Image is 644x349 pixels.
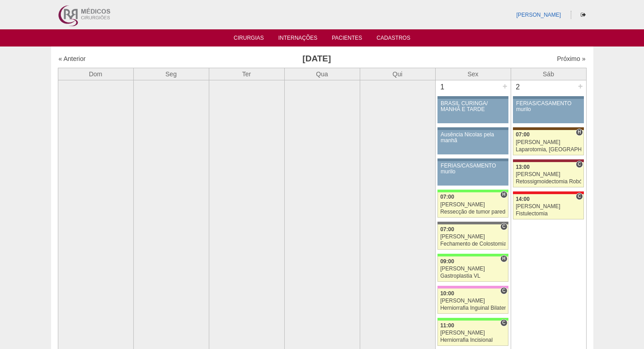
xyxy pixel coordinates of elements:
[437,254,508,256] div: Key: Brasil
[500,223,507,230] span: Consultório
[440,305,506,311] div: Herniorrafia Inguinal Bilateral
[437,190,508,192] div: Key: Brasil
[577,80,584,92] div: +
[513,162,583,187] a: C 13:00 [PERSON_NAME] Retossigmoidectomia Robótica
[513,96,583,99] div: Key: Aviso
[516,12,561,18] a: [PERSON_NAME]
[516,164,530,170] span: 13:00
[185,52,448,65] h3: [DATE]
[440,290,454,297] span: 10:00
[437,318,508,321] div: Key: Brasil
[557,55,585,62] a: Próximo »
[576,161,583,168] span: Consultório
[516,211,581,217] div: Fistulectomia
[437,161,508,186] a: FÉRIAS/CASAMENTO murilo
[360,68,435,80] th: Qui
[376,35,410,44] a: Cadastros
[437,222,508,224] div: Key: Santa Catarina
[441,101,505,112] div: BRASIL CURINGA/ MANHÃ E TARDE
[58,68,133,80] th: Dom
[440,209,506,215] div: Ressecção de tumor parede abdominal pélvica
[513,191,583,194] div: Key: Assunção
[437,192,508,218] a: H 07:00 [PERSON_NAME] Ressecção de tumor parede abdominal pélvica
[500,319,507,326] span: Consultório
[501,80,509,92] div: +
[437,158,508,161] div: Key: Aviso
[441,132,505,144] div: Ausência Nicolas pela manhã
[440,194,454,200] span: 07:00
[440,266,506,272] div: [PERSON_NAME]
[437,99,508,123] a: BRASIL CURINGA/ MANHÃ E TARDE
[436,80,450,94] div: 1
[440,202,506,208] div: [PERSON_NAME]
[234,35,264,44] a: Cirurgias
[513,127,583,130] div: Key: Santa Joana
[332,35,362,44] a: Pacientes
[441,163,505,175] div: FÉRIAS/CASAMENTO murilo
[440,322,454,329] span: 11:00
[437,130,508,154] a: Ausência Nicolas pela manhã
[511,80,525,94] div: 2
[440,273,506,279] div: Gastroplastia VL
[500,255,507,262] span: Hospital
[440,298,506,304] div: [PERSON_NAME]
[516,140,581,145] div: [PERSON_NAME]
[437,127,508,130] div: Key: Aviso
[576,193,583,200] span: Consultório
[513,130,583,155] a: H 07:00 [PERSON_NAME] Laparotomia, [GEOGRAPHIC_DATA], Drenagem, Bridas
[581,12,586,18] i: Sair
[435,68,511,80] th: Sex
[209,68,284,80] th: Ter
[516,179,581,185] div: Retossigmoidectomia Robótica
[440,337,506,343] div: Herniorrafia Incisional
[516,131,530,138] span: 07:00
[440,234,506,240] div: [PERSON_NAME]
[516,147,581,153] div: Laparotomia, [GEOGRAPHIC_DATA], Drenagem, Bridas
[278,35,318,44] a: Internações
[516,172,581,177] div: [PERSON_NAME]
[576,129,583,136] span: Hospital
[437,96,508,99] div: Key: Aviso
[513,159,583,162] div: Key: Sírio Libanês
[513,194,583,219] a: C 14:00 [PERSON_NAME] Fistulectomia
[516,196,530,202] span: 14:00
[513,99,583,123] a: FÉRIAS/CASAMENTO murilo
[440,226,454,233] span: 07:00
[516,101,581,112] div: FÉRIAS/CASAMENTO murilo
[437,224,508,250] a: C 07:00 [PERSON_NAME] Fechamento de Colostomia ou Enterostomia
[133,68,209,80] th: Seg
[437,256,508,282] a: H 09:00 [PERSON_NAME] Gastroplastia VL
[516,204,581,209] div: [PERSON_NAME]
[500,191,507,198] span: Hospital
[437,286,508,289] div: Key: Albert Einstein
[440,330,506,336] div: [PERSON_NAME]
[284,68,360,80] th: Qua
[437,321,508,346] a: C 11:00 [PERSON_NAME] Herniorrafia Incisional
[437,289,508,314] a: C 10:00 [PERSON_NAME] Herniorrafia Inguinal Bilateral
[500,287,507,294] span: Consultório
[440,258,454,265] span: 09:00
[511,68,586,80] th: Sáb
[59,55,86,62] a: « Anterior
[440,241,506,247] div: Fechamento de Colostomia ou Enterostomia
